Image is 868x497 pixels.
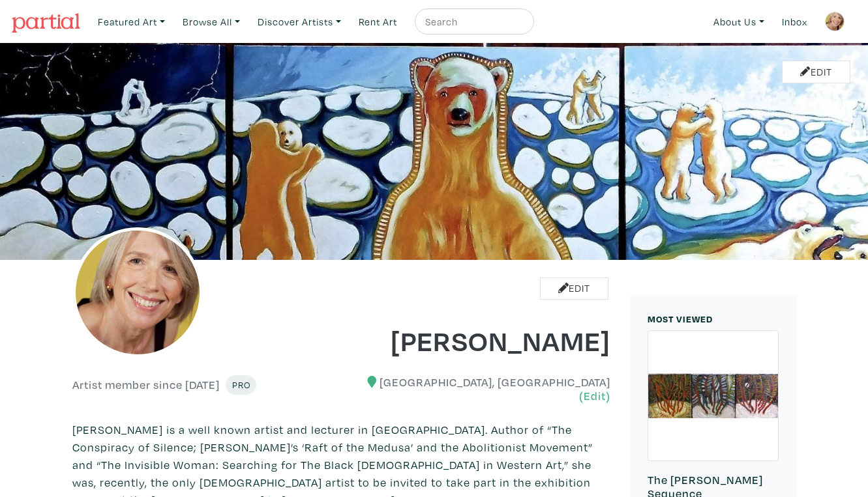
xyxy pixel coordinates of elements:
[825,12,845,31] img: phpThumb.php
[782,61,850,83] a: Edit
[92,8,171,35] a: Featured Art
[424,14,522,30] input: Search
[540,277,608,300] a: Edit
[351,375,610,403] h6: [GEOGRAPHIC_DATA], [GEOGRAPHIC_DATA]
[351,322,610,358] h1: [PERSON_NAME]
[776,8,813,35] a: Inbox
[648,313,713,325] small: MOST VIEWED
[177,8,246,35] a: Browse All
[353,8,403,35] a: Rent Art
[252,8,347,35] a: Discover Artists
[708,8,770,35] a: About Us
[579,389,610,403] a: (Edit)
[232,378,250,391] span: Pro
[72,227,203,358] img: phpThumb.php
[72,378,220,392] h6: Artist member since [DATE]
